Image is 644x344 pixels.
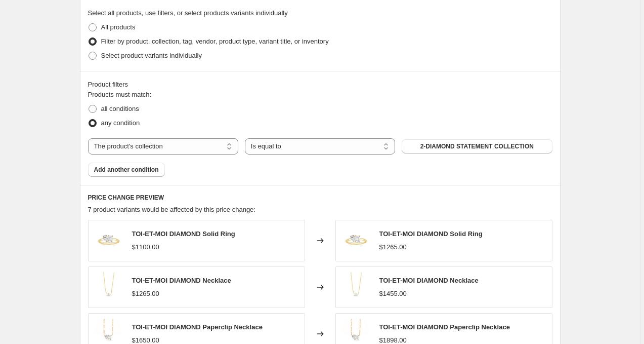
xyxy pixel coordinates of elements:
img: 770twostone_80x.jpg [94,272,124,302]
span: Select all products, use filters, or select products variants individually [88,9,288,17]
span: All products [101,23,136,31]
div: $1265.00 [132,289,159,299]
span: Products must match: [88,91,152,98]
h6: PRICE CHANGE PREVIEW [88,194,552,202]
button: 2-DIAMOND STATEMENT COLLECTION [402,139,552,154]
img: ScreenShot2022-08-24at3.52.17PM_80x.png [94,225,124,256]
span: TOI-ET-MOI DIAMOND Paperclip Necklace [132,323,263,331]
div: $1455.00 [379,289,407,299]
img: 770twostone_80x.jpg [341,272,371,302]
span: Filter by product, collection, tag, vendor, product type, variant title, or inventory [101,37,329,45]
span: TOI-ET-MOI DIAMOND Necklace [132,277,231,284]
span: TOI-ET-MOI DIAMOND Solid Ring [379,230,483,238]
span: all conditions [101,105,139,112]
span: TOI-ET-MOI DIAMOND Paperclip Necklace [379,323,510,331]
span: Select product variants individually [101,52,202,59]
img: ScreenShot2022-08-24at3.52.17PM_80x.png [341,225,371,256]
span: TOI-ET-MOI DIAMOND Necklace [379,277,479,284]
div: $1265.00 [379,242,407,252]
div: $1100.00 [132,242,159,252]
span: TOI-ET-MOI DIAMOND Solid Ring [132,230,235,238]
span: 2-DIAMOND STATEMENT COLLECTION [420,142,534,150]
span: any condition [101,119,140,127]
button: Add another condition [88,163,165,177]
span: Add another condition [94,166,159,174]
span: 7 product variants would be affected by this price change: [88,206,255,213]
div: Product filters [88,80,552,90]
